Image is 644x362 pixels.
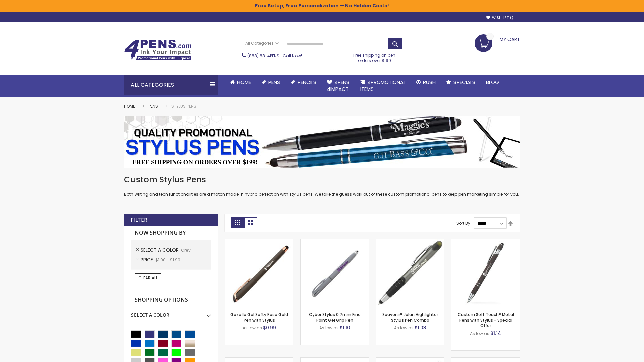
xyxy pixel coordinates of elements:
[322,75,355,97] a: 4Pens4impact
[382,312,438,323] a: Souvenir® Jalan Highlighter Stylus Pen Combo
[360,79,406,93] span: 4PROMOTIONAL ITEMS
[285,75,322,90] a: Pencils
[376,239,444,244] a: Souvenir® Jalan Highlighter Stylus Pen Combo-Grey
[124,116,520,168] img: Stylus Pens
[171,103,196,109] strong: Stylus Pens
[340,324,350,331] span: $1.10
[376,239,444,307] img: Souvenir® Jalan Highlighter Stylus Pen Combo-Grey
[481,75,504,90] a: Blog
[135,273,161,283] a: Clear All
[301,239,369,307] img: Cyber Stylus 0.7mm Fine Point Gel Grip Pen-Grey
[415,324,426,331] span: $1.03
[247,53,302,59] span: - Call Now!
[458,312,514,328] a: Custom Soft Touch® Metal Pens with Stylus - Special Offer
[245,41,279,46] span: All Categories
[124,174,520,185] h1: Custom Stylus Pens
[124,174,520,197] div: Both writing and tech functionalities are a match made in hybrid perfection with stylus pens. We ...
[309,312,361,323] a: Cyber Stylus 0.7mm Fine Point Gel Grip Pen
[138,275,158,281] span: Clear All
[423,79,436,86] span: Rush
[131,226,211,240] strong: Now Shopping by
[131,216,147,224] strong: Filter
[155,257,180,263] span: $1.00 - $1.99
[355,75,411,97] a: 4PROMOTIONALITEMS
[319,325,339,331] span: As low as
[301,239,369,244] a: Cyber Stylus 0.7mm Fine Point Gel Grip Pen-Grey
[327,79,350,93] span: 4Pens 4impact
[231,217,244,228] strong: Grid
[441,75,481,90] a: Specials
[230,312,288,323] a: Gazelle Gel Softy Rose Gold Pen with Stylus
[243,325,262,331] span: As low as
[470,330,489,336] span: As low as
[181,247,191,253] span: Grey
[124,75,218,95] div: All Categories
[346,50,403,63] div: Free shipping on pen orders over $199
[131,293,211,307] strong: Shopping Options
[486,79,499,86] span: Blog
[456,220,470,226] label: Sort By
[141,247,181,253] span: Select A Color
[225,239,293,244] a: Gazelle Gel Softy Rose Gold Pen with Stylus-Grey
[242,38,282,49] a: All Categories
[131,307,211,318] div: Select A Color
[256,75,285,90] a: Pens
[124,103,135,109] a: Home
[490,330,501,337] span: $1.14
[263,324,276,331] span: $0.99
[225,239,293,307] img: Gazelle Gel Softy Rose Gold Pen with Stylus-Grey
[486,15,513,20] a: Wishlist
[247,53,279,59] a: (888) 88-4PENS
[453,79,475,86] span: Specials
[149,103,158,109] a: Pens
[268,79,280,86] span: Pens
[124,39,191,61] img: 4Pens Custom Pens and Promotional Products
[237,79,251,86] span: Home
[451,239,520,307] img: Custom Soft Touch® Metal Pens with Stylus-Grey
[225,75,256,90] a: Home
[298,79,316,86] span: Pencils
[394,325,414,331] span: As low as
[141,256,155,263] span: Price
[411,75,441,90] a: Rush
[451,239,520,244] a: Custom Soft Touch® Metal Pens with Stylus-Grey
